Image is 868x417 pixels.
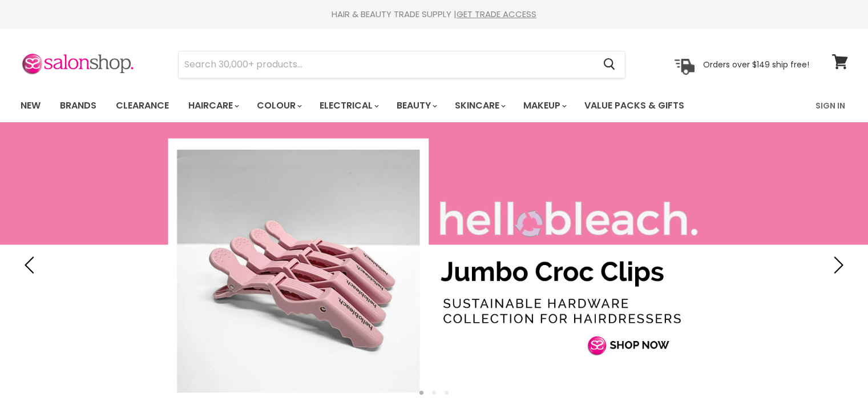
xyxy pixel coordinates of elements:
button: Next [825,254,848,276]
a: Clearance [107,94,177,118]
a: Beauty [388,94,444,118]
a: Skincare [446,94,512,118]
div: HAIR & BEAUTY TRADE SUPPLY | [6,9,862,20]
a: Haircare [180,94,246,118]
a: Electrical [311,94,386,118]
li: Page dot 1 [419,391,423,395]
button: Previous [20,254,43,276]
ul: Main menu [12,89,751,122]
form: Product [178,51,625,78]
a: Makeup [515,94,574,118]
a: New [12,94,49,118]
a: Value Packs & Gifts [576,94,693,118]
a: Brands [51,94,105,118]
nav: Main [6,89,862,122]
li: Page dot 2 [432,391,436,395]
input: Search [179,51,595,78]
a: Colour [248,94,309,118]
a: GET TRADE ACCESS [457,8,536,20]
li: Page dot 3 [445,391,449,395]
button: Search [595,51,625,78]
iframe: Gorgias live chat messenger [811,363,857,406]
p: Orders over $149 ship free! [703,59,809,69]
a: Sign In [809,94,852,118]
